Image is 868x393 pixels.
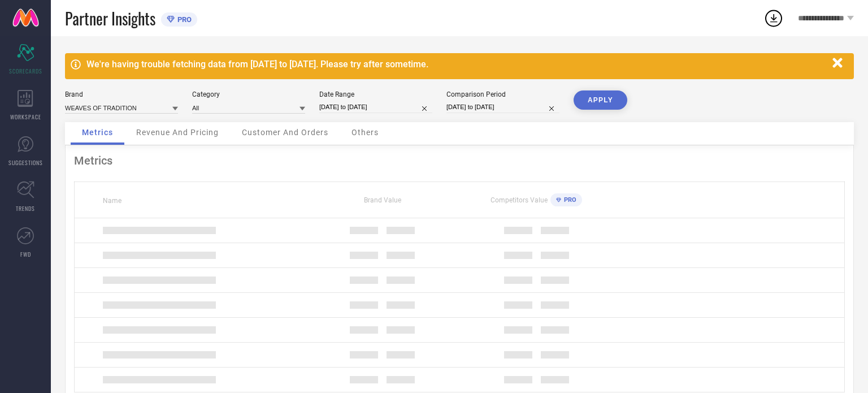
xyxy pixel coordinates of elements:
[136,128,219,137] span: Revenue And Pricing
[763,8,784,28] div: Open download list
[74,154,845,167] div: Metrics
[103,197,121,205] span: Name
[9,67,42,75] span: SCORECARDS
[82,128,113,137] span: Metrics
[16,204,35,213] span: TRENDS
[574,90,627,110] button: APPLY
[364,196,401,204] span: Brand Value
[446,90,559,98] div: Comparison Period
[65,90,178,98] div: Brand
[319,90,432,98] div: Date Range
[446,101,559,113] input: Select comparison period
[561,196,576,204] span: PRO
[10,113,41,121] span: WORKSPACE
[351,128,379,137] span: Others
[242,128,328,137] span: Customer And Orders
[319,101,432,113] input: Select date range
[86,59,827,70] div: We're having trouble fetching data from [DATE] to [DATE]. Please try after sometime.
[65,7,155,30] span: Partner Insights
[20,250,31,258] span: FWD
[8,158,43,167] span: SUGGESTIONS
[192,90,305,98] div: Category
[175,15,192,24] span: PRO
[491,196,548,204] span: Competitors Value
